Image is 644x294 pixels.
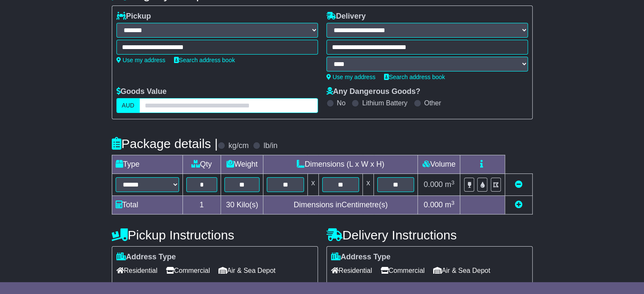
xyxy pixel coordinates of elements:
span: Air & Sea Depot [433,264,490,277]
a: Search address book [384,74,445,80]
label: lb/in [263,141,277,151]
span: 0.000 [424,180,443,189]
td: Volume [418,155,460,174]
td: 1 [182,196,221,214]
td: Weight [221,155,263,174]
h4: Pickup Instructions [112,228,318,242]
label: AUD [116,98,140,113]
span: m [445,180,455,189]
td: Total [112,196,182,214]
span: Commercial [166,264,210,277]
label: Pickup [116,12,151,21]
label: No [337,99,345,107]
span: 0.000 [424,201,443,209]
label: Lithium Battery [362,99,407,107]
td: x [363,174,374,196]
label: Delivery [326,12,366,21]
label: Other [424,99,441,107]
label: Goods Value [116,87,167,96]
a: Add new item [515,201,522,209]
td: Dimensions in Centimetre(s) [263,196,418,214]
td: Dimensions (L x W x H) [263,155,418,174]
label: Address Type [116,253,176,262]
span: Air & Sea Depot [218,264,276,277]
span: 30 [226,201,235,209]
td: x [307,174,318,196]
td: Kilo(s) [221,196,263,214]
sup: 3 [451,200,455,206]
span: m [445,201,455,209]
td: Type [112,155,182,174]
a: Use my address [116,57,166,63]
label: kg/cm [228,141,249,151]
label: Any Dangerous Goods? [326,87,420,96]
a: Use my address [326,74,376,80]
a: Search address book [174,57,235,63]
td: Qty [182,155,221,174]
span: Residential [116,264,158,277]
span: Residential [331,264,372,277]
sup: 3 [451,179,455,186]
h4: Delivery Instructions [326,228,533,242]
label: Address Type [331,253,391,262]
h4: Package details | [112,137,218,151]
a: Remove this item [515,180,522,189]
span: Commercial [381,264,425,277]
